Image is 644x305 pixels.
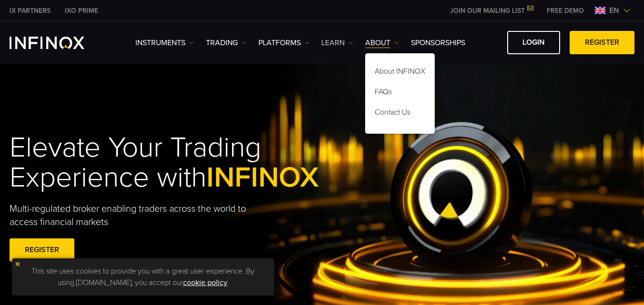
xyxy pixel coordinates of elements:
[443,7,540,15] a: JOIN OUR MAILING LIST
[258,37,309,49] a: PLATFORMS
[570,31,634,54] a: REGISTER
[10,238,74,262] a: REGISTER
[135,37,194,49] a: Instruments
[411,37,465,49] a: SPONSORSHIPS
[14,261,21,267] img: yellow close icon
[10,37,107,49] a: INFINOX Logo
[507,31,560,54] a: LOGIN
[206,160,319,195] span: INFINOX
[17,263,269,291] p: This site uses cookies to provide you with a great user experience. By using [DOMAIN_NAME], you a...
[365,37,399,49] a: ABOUT
[183,278,227,287] a: cookie policy
[10,202,275,229] p: Multi-regulated broker enabling traders across the world to access financial markets
[540,6,591,16] a: INFINOX MENU
[365,104,435,124] a: Contact Us
[2,6,58,16] a: INFINOX
[321,37,353,49] a: Learn
[58,6,105,16] a: INFINOX
[10,133,341,193] h1: Elevate Your Trading Experience with
[605,5,623,16] span: en
[365,63,435,83] a: About INFINOX
[206,37,246,49] a: TRADING
[365,83,435,104] a: FAQs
